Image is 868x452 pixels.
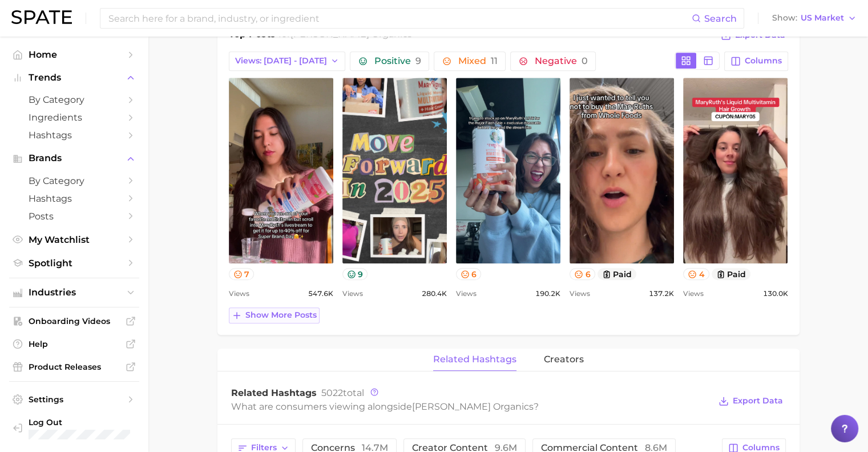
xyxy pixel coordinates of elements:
[29,211,120,222] span: Posts
[544,354,584,365] span: creators
[9,313,139,330] a: Onboarding Videos
[229,307,320,323] button: Show more posts
[9,231,139,249] a: My Watchlist
[9,254,139,272] a: Spotlight
[29,287,120,298] span: Industries
[9,69,139,86] button: Trends
[229,268,255,280] button: 7
[9,207,139,225] a: Posts
[29,73,120,83] span: Trends
[456,287,477,301] span: Views
[308,287,333,301] span: 547.6k
[762,287,788,301] span: 130.0k
[704,13,737,24] span: Search
[229,287,249,301] span: Views
[29,130,120,141] span: Hashtags
[415,55,421,66] span: 9
[422,287,447,301] span: 280.4k
[597,268,637,280] button: paid
[29,234,120,245] span: My Watchlist
[570,287,590,301] span: Views
[683,287,704,301] span: Views
[29,316,120,326] span: Onboarding Videos
[29,362,120,372] span: Product Releases
[235,56,327,66] span: Views: [DATE] - [DATE]
[683,268,709,280] button: 4
[745,56,782,66] span: Columns
[29,49,120,60] span: Home
[29,94,120,105] span: by Category
[801,15,844,21] span: US Market
[9,46,139,63] a: Home
[29,339,120,349] span: Help
[9,109,139,126] a: Ingredients
[107,9,692,28] input: Search here for a brand, industry, or ingredient
[581,55,587,66] span: 0
[29,258,120,269] span: Spotlight
[29,175,120,186] span: by Category
[11,10,72,24] img: SPATE
[724,51,788,71] button: Columns
[733,396,783,406] span: Export Data
[9,391,139,408] a: Settings
[535,287,560,301] span: 190.2k
[29,193,120,204] span: Hashtags
[9,358,139,375] a: Product Releases
[412,401,534,412] span: [PERSON_NAME] organics
[29,112,120,123] span: Ingredients
[458,57,497,66] span: Mixed
[29,394,120,405] span: Settings
[534,57,587,66] span: Negative
[9,150,139,167] button: Brands
[321,387,364,398] span: total
[231,387,317,398] span: Related Hashtags
[9,190,139,207] a: Hashtags
[342,287,363,301] span: Views
[29,153,120,163] span: Brands
[9,126,139,144] a: Hashtags
[772,15,797,21] span: Show
[245,310,317,320] span: Show more posts
[374,57,421,66] span: Positive
[649,287,674,301] span: 137.2k
[712,268,751,280] button: paid
[342,268,368,280] button: 9
[490,55,497,66] span: 11
[29,417,130,427] span: Log Out
[9,91,139,109] a: by Category
[433,354,516,365] span: related hashtags
[229,51,346,71] button: Views: [DATE] - [DATE]
[716,393,785,409] button: Export Data
[290,29,412,39] span: [PERSON_NAME] organics
[9,172,139,190] a: by Category
[456,268,482,280] button: 6
[9,414,139,443] a: Log out. Currently logged in with e-mail pquiroz@maryruths.com.
[9,335,139,353] a: Help
[231,399,710,414] div: What are consumers viewing alongside ?
[570,268,595,280] button: 6
[769,11,859,26] button: ShowUS Market
[9,284,139,301] button: Industries
[321,387,343,398] span: 5022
